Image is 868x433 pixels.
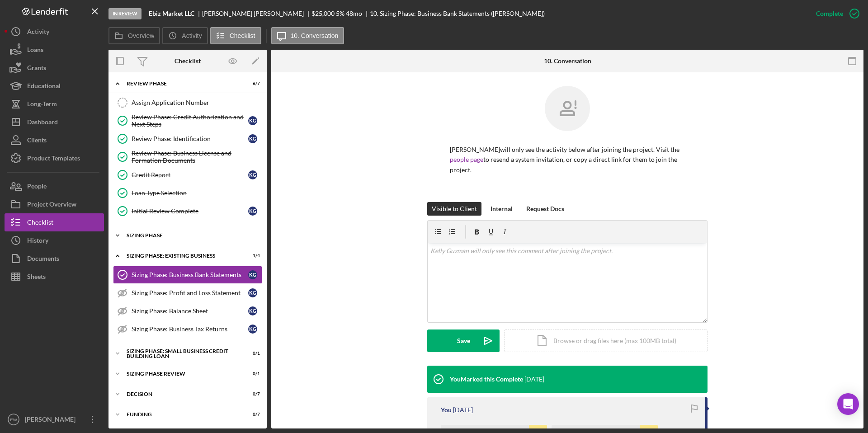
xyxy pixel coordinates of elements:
button: History [5,231,104,249]
button: Internal [486,202,517,216]
div: Review Phase: Credit Authorization and Next Steps [132,113,248,128]
div: K G [248,288,257,297]
div: Request Docs [526,202,564,216]
div: Save [457,329,470,352]
div: Activity [27,23,49,43]
div: K G [248,306,257,315]
div: Loans [27,41,43,61]
time: 2025-10-07 20:49 [524,376,544,383]
a: Initial Review CompleteKG [113,202,262,220]
button: Project Overview [5,195,104,213]
div: K G [248,270,257,279]
p: [PERSON_NAME] will only see the activity below after joining the project. Visit the to resend a s... [450,145,685,175]
span: $25,000 [311,9,335,17]
div: In Review [108,8,142,19]
div: 48 mo [346,10,362,17]
button: Grants [5,59,104,77]
div: Checklist [27,213,53,234]
button: Long-Term [5,95,104,113]
div: Checklist [175,57,201,65]
a: Sizing Phase: Profit and Loss StatementKG [113,284,262,302]
a: Credit ReportKG [113,166,262,184]
button: Activity [162,27,208,44]
div: K G [248,325,257,334]
div: 5 % [336,10,344,17]
div: REVIEW PHASE [127,81,237,86]
div: Project Overview [27,195,76,216]
div: Product Templates [27,149,80,169]
div: 0 / 7 [244,412,260,417]
div: 0 / 1 [244,351,260,356]
button: Sheets [5,268,104,286]
a: Assign Application Number [113,94,262,112]
div: Review Phase: Identification [132,135,248,142]
div: History [27,231,48,252]
button: Save [427,329,500,352]
div: Decision [127,391,237,397]
div: Sizing Phase [127,233,255,238]
div: Review Phase: Business License and Formation Documents [132,150,262,164]
button: Educational [5,77,104,95]
div: Internal [491,202,513,216]
time: 2025-10-07 20:46 [453,406,473,414]
label: Activity [182,32,202,39]
label: Checklist [230,32,255,39]
div: [PERSON_NAME] [23,410,81,431]
div: Sizing Phase: Business Bank Statements [132,271,248,278]
div: 1 / 4 [244,253,260,259]
div: K G [248,116,257,125]
button: Loans [5,41,104,59]
div: Long-Term [27,95,57,115]
div: K G [248,170,257,179]
button: Clients [5,131,104,149]
div: K G [248,207,257,216]
button: Overview [108,27,160,44]
div: K G [248,134,257,143]
button: 10. Conversation [271,27,344,44]
a: people page [450,155,483,163]
div: Grants [27,59,46,79]
div: Documents [27,249,59,270]
div: Dashboard [27,113,58,133]
div: Assign Application Number [132,99,262,106]
a: Loan Type Selection [113,184,262,202]
button: Activity [5,23,104,41]
button: Checklist [210,27,261,44]
div: Funding [127,412,237,417]
div: Initial Review Complete [132,207,248,215]
div: Sizing Phase: Business Tax Returns [132,325,248,333]
div: 0 / 1 [244,371,260,377]
a: Sizing Phase: Business Tax ReturnsKG [113,320,262,338]
b: Ebiz Market LLC [149,10,194,17]
div: SIZING PHASE: EXISTING BUSINESS [127,253,237,259]
div: Open Intercom Messenger [837,393,859,415]
div: Complete [816,5,843,23]
div: Sizing Phase: Small Business Credit Building Loan [127,348,237,359]
div: 10. Sizing Phase: Business Bank Statements ([PERSON_NAME]) [370,10,545,17]
div: You [441,406,452,414]
button: Checklist [5,213,104,231]
div: Visible to Client [432,202,477,216]
a: Documents [5,249,104,268]
div: Loan Type Selection [132,189,262,197]
div: 6 / 7 [244,81,260,86]
button: People [5,177,104,195]
a: Review Phase: IdentificationKG [113,130,262,148]
button: Dashboard [5,113,104,131]
a: Review Phase: Business License and Formation Documents [113,148,262,166]
button: Product Templates [5,149,104,167]
div: Sheets [27,268,46,288]
div: Clients [27,131,47,151]
a: Sizing Phase: Business Bank StatementsKG [113,266,262,284]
